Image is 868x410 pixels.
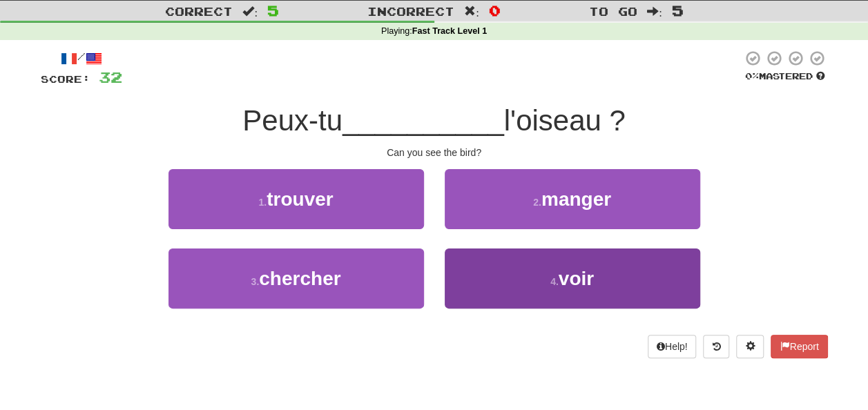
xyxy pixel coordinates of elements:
[489,2,501,19] span: 0
[267,2,279,19] span: 5
[258,197,267,208] small: 1 .
[771,335,827,358] button: Report
[343,104,504,137] span: __________
[168,248,424,309] button: 3.chercher
[445,248,700,309] button: 4.voir
[445,169,700,229] button: 2.manger
[259,268,340,289] span: chercher
[559,268,594,289] span: voir
[504,104,626,137] span: l'oiseau ?
[41,50,122,67] div: /
[745,70,759,81] span: 0 %
[168,169,424,229] button: 1.trouver
[251,276,260,287] small: 3 .
[672,2,684,19] span: 5
[267,188,333,210] span: trouver
[703,335,729,358] button: Round history (alt+y)
[242,104,343,137] span: Peux-tu
[41,73,90,85] span: Score:
[165,4,233,18] span: Correct
[412,26,488,36] strong: Fast Track Level 1
[41,146,828,159] div: Can you see the bird?
[367,4,454,18] span: Incorrect
[589,4,637,18] span: To go
[742,70,828,83] div: Mastered
[533,197,541,208] small: 2 .
[648,335,697,358] button: Help!
[647,6,662,17] span: :
[464,6,479,17] span: :
[99,68,122,86] span: 32
[242,6,258,17] span: :
[541,188,611,210] span: manger
[550,276,559,287] small: 4 .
